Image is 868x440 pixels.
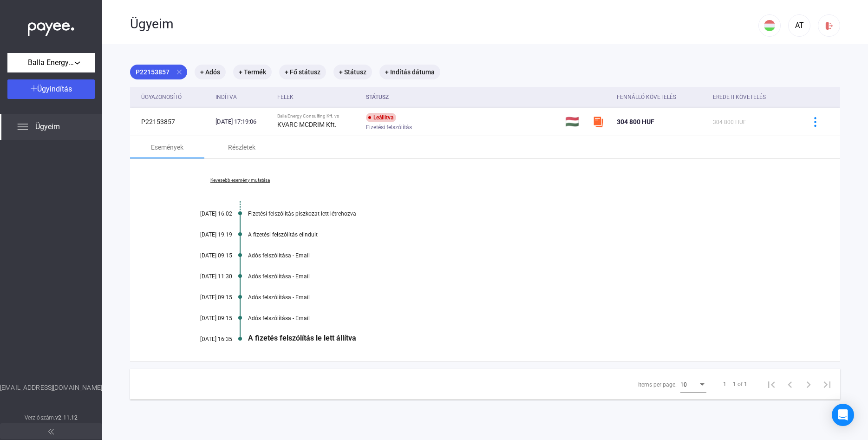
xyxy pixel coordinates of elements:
[810,117,820,127] img: more-blue
[176,336,232,342] div: [DATE] 16:35
[781,375,799,394] button: Previous page
[818,14,840,37] button: logout-red
[176,231,232,238] div: [DATE] 19:19
[248,334,794,342] div: A fizetés felszólítás le lett állítva
[713,92,794,103] div: Eredeti követelés
[788,14,810,37] button: AT
[832,404,854,426] div: Open Intercom Messenger
[176,273,232,280] div: [DATE] 11:30
[28,57,74,68] span: Balla Energy Consulting Kft.
[228,142,255,153] div: Részletek
[617,92,676,103] div: Fennálló követelés
[7,79,95,99] button: Ügyindítás
[366,122,412,133] span: Fizetési felszólítás
[758,14,781,37] button: HU
[818,375,836,394] button: Last page
[37,85,72,93] span: Ügyindítás
[28,17,74,36] img: white-payee-white-dot.svg
[713,92,766,103] div: Eredeti követelés
[248,252,794,259] div: Adós felszólítása - Email
[764,20,775,31] img: HU
[379,65,440,79] mat-chip: + Indítás dátuma
[35,121,60,132] span: Ügyeim
[561,108,589,136] td: 🇭🇺
[248,231,794,238] div: A fizetési felszólítás elindult
[248,210,794,217] div: Fizetési felszólítás piszkozat lett létrehozva
[277,113,359,119] div: Balla Energy Consulting Kft. vs
[141,92,182,103] div: Ügyazonosító
[680,381,687,388] span: 10
[215,92,237,103] div: Indítva
[48,429,54,434] img: arrow-double-left-grey.svg
[130,65,187,79] mat-chip: P22153857
[130,16,758,32] div: Ügyeim
[176,252,232,259] div: [DATE] 09:15
[55,414,78,421] strong: v2.11.12
[638,379,677,390] div: Items per page:
[366,113,396,122] div: Leállítva
[713,119,746,125] span: 304 800 HUF
[141,92,208,103] div: Ügyazonosító
[151,142,183,153] div: Események
[176,210,232,217] div: [DATE] 16:02
[195,65,226,79] mat-chip: + Adós
[248,273,794,280] div: Adós felszólítása - Email
[680,379,706,390] mat-select: Items per page:
[248,294,794,301] div: Adós felszólítása - Email
[279,65,326,79] mat-chip: + Fő státusz
[593,116,604,127] img: szamlazzhu-mini
[617,92,706,103] div: Fennálló követelés
[17,121,28,132] img: list.svg
[799,375,818,394] button: Next page
[277,92,294,103] div: Felek
[215,92,270,103] div: Indítva
[805,112,825,131] button: more-blue
[130,108,212,136] td: P22153857
[617,118,654,125] span: 304 800 HUF
[362,87,561,108] th: Státusz
[175,68,183,76] mat-icon: close
[723,379,747,390] div: 1 – 1 of 1
[824,21,834,31] img: logout-red
[248,315,794,322] div: Adós felszólítása - Email
[277,121,337,128] strong: KVARC MCDRIM Kft.
[7,53,95,72] button: Balla Energy Consulting Kft.
[176,315,232,322] div: [DATE] 09:15
[215,117,270,126] div: [DATE] 17:19:06
[762,375,781,394] button: First page
[277,92,359,103] div: Felek
[791,20,807,31] div: AT
[31,85,37,92] img: plus-white.svg
[333,65,372,79] mat-chip: + Státusz
[176,294,232,301] div: [DATE] 09:15
[176,177,304,183] a: Kevesebb esemény mutatása
[233,65,272,79] mat-chip: + Termék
